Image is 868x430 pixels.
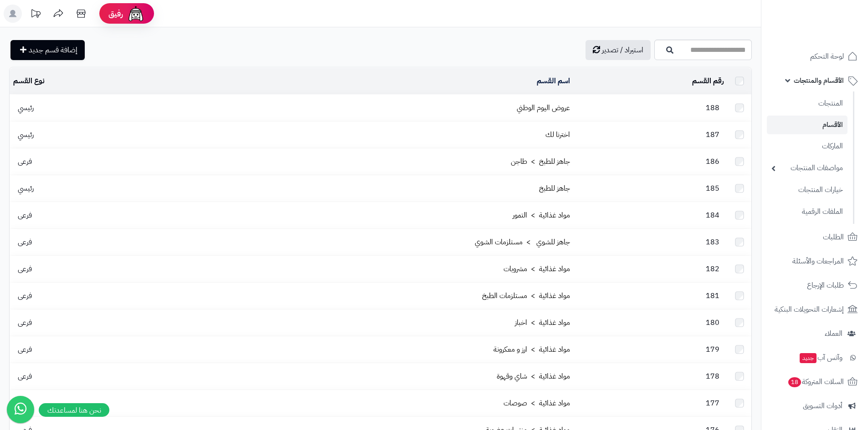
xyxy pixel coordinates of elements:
[515,317,570,328] a: مواد غذائية > اخباز
[577,76,724,86] div: رقم القسم
[10,68,162,94] td: نوع القسم
[517,102,570,113] a: عروض اليوم الوطني
[767,226,863,248] a: الطلبات
[497,371,570,382] a: مواد غذائية > شاي وقهوة
[701,371,724,382] span: 178
[513,210,570,221] a: مواد غذائية > التمور
[503,398,570,409] a: مواد غذائية > صوصات
[767,298,863,320] a: إشعارات التحويلات البنكية
[701,129,724,140] span: 187
[767,274,863,296] a: طلبات الإرجاع
[127,5,145,23] img: ai-face.png
[482,290,570,301] a: مواد غذائية > مستلزمات الطبخ
[701,317,724,328] span: 180
[767,116,847,134] a: الأقسام
[13,290,36,301] span: فرعى
[539,183,570,194] a: جاهز للطبخ
[767,158,847,178] a: مواصفات المنتجات
[799,351,842,364] span: وآتس آب
[794,74,844,87] span: الأقسام والمنتجات
[503,263,570,274] a: مواد غذائية > مشروبات
[701,183,724,194] span: 185
[108,8,123,19] span: رفيق
[602,45,643,56] span: استيراد / تصدير
[800,353,817,363] span: جديد
[493,344,570,355] a: مواد غذائية > ارز و معكرونة
[13,237,36,248] span: فرعى
[767,347,863,369] a: وآتس آبجديد
[13,344,36,355] span: فرعى
[788,377,801,387] span: 18
[787,375,844,388] span: السلات المتروكة
[13,210,36,221] span: فرعى
[701,237,724,248] span: 183
[767,202,847,222] a: الملفات الرقمية
[767,180,847,200] a: خيارات المنتجات
[586,40,651,60] a: استيراد / تصدير
[767,395,863,417] a: أدوات التسويق
[13,102,38,113] span: رئيسي
[767,250,863,272] a: المراجعات والأسئلة
[767,94,847,113] a: المنتجات
[29,45,77,56] span: إضافة قسم جديد
[701,290,724,301] span: 181
[767,137,847,156] a: الماركات
[13,317,36,328] span: فرعى
[810,50,844,63] span: لوحة التحكم
[701,210,724,221] span: 184
[13,183,38,194] span: رئيسي
[767,46,863,67] a: لوحة التحكم
[803,400,842,412] span: أدوات التسويق
[823,231,844,243] span: الطلبات
[792,255,844,268] span: المراجعات والأسئلة
[701,102,724,113] span: 188
[701,344,724,355] span: 179
[767,323,863,344] a: العملاء
[701,398,724,409] span: 177
[537,76,570,86] a: اسم القسم
[13,156,36,167] span: فرعى
[807,279,844,292] span: طلبات الإرجاع
[10,40,85,60] a: إضافة قسم جديد
[825,327,842,340] span: العملاء
[701,156,724,167] span: 186
[13,371,36,382] span: فرعى
[13,129,38,140] span: رئيسي
[511,156,570,167] a: جاهز للطبخ > طاجن
[13,263,36,274] span: فرعى
[767,371,863,393] a: السلات المتروكة18
[24,5,47,25] a: تحديثات المنصة
[701,263,724,274] span: 182
[775,303,844,316] span: إشعارات التحويلات البنكية
[475,237,570,248] a: جاهز للشوي > مستلزمات الشوي
[545,129,570,140] a: اخترنا لك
